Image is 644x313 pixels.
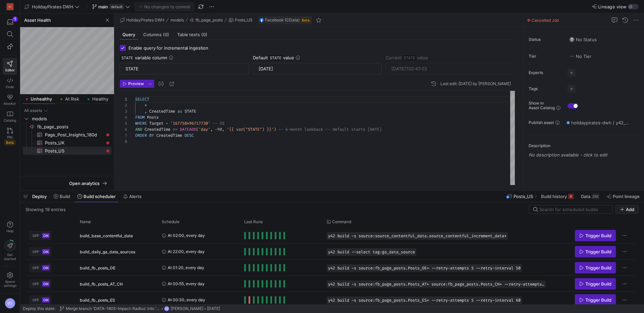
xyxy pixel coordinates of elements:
[196,18,223,22] span: fb_page_posts
[92,97,108,101] span: Healthy
[529,54,562,59] span: Tier
[91,2,132,11] button: maindefault
[23,147,111,155] a: Posts_US​​​​​​​​​
[569,37,597,42] span: No Status
[386,55,428,60] span: Current value
[135,97,149,102] span: SELECT
[25,276,636,292] div: Press SPACE to select this row.
[120,108,127,114] div: 3
[217,127,222,132] span: 90
[135,121,147,126] span: WHERE
[604,191,643,202] button: Point lineage
[33,250,39,254] span: OFF
[541,194,567,199] span: Build history
[170,18,184,22] span: models
[440,81,511,86] div: Last edit: [DATE] by [PERSON_NAME]
[74,191,119,202] button: Build scheduler
[120,55,167,60] span: variable column
[31,97,52,101] span: Unhealthy
[143,33,169,37] span: Columns
[402,55,417,61] span: STATE
[529,143,641,148] p: Description
[43,250,48,254] span: ON
[585,265,611,270] span: Trigger Build
[180,127,196,132] span: DATEADD
[215,127,217,132] span: -
[173,127,177,132] span: >=
[575,246,616,257] button: Trigger Build
[135,115,145,120] span: FROM
[568,35,598,44] button: No statusNo Status
[328,298,521,303] span: y42 build -s source:fb_page_posts.Posts_ES+ --retry-attempts 5 --retry-interval 60
[129,194,142,199] span: Alerts
[120,138,127,144] div: 8
[201,33,207,37] span: (0)
[210,127,213,132] span: ,
[25,207,66,212] div: Showing 19 entries
[3,91,17,108] a: Monitor
[532,18,559,23] span: Cancelled Job
[4,140,15,145] span: Beta
[328,282,544,287] span: y42 build -s source:fb_page_posts.Posts_AT+ source:fb_page_posts.Posts_CH+ --retry-attempts 3 --r...
[328,250,415,254] span: y42 build --select tag:ga_data_source
[163,33,169,37] span: (0)
[32,194,47,199] span: Deploy
[23,123,111,131] div: Press SPACE to select this row.
[168,260,204,275] span: At 01:20, every day
[4,279,16,288] span: Space settings
[23,139,111,147] a: Posts_UK​​​​​​​​​
[569,54,575,59] img: No tier
[120,120,127,126] div: 5
[244,220,263,224] span: Last Runs
[4,253,16,261] span: Get started
[12,16,18,22] div: 1
[120,126,127,132] div: 6
[120,191,145,202] button: Alerts
[3,218,17,236] button: Help
[80,228,133,244] span: build_base_contentful_data
[33,266,39,270] span: OFF
[23,107,111,115] div: Press SPACE to select this row.
[615,205,639,214] button: Add
[585,249,611,254] span: Trigger Build
[24,108,42,113] div: All assets
[514,194,533,199] span: Posts_US
[168,276,205,292] span: At 00:55, every day
[43,266,48,270] span: ON
[3,125,17,148] a: PRsBeta
[80,244,135,260] span: build_daily_ga_data_sources
[45,131,104,139] span: Page_Post_Insights_180d​​​​​​​​​
[45,147,104,155] span: Posts_US​​​​​​​​​
[51,191,73,202] button: Build
[539,207,608,212] input: Search for scheduled builds
[147,115,159,120] span: Posts
[37,123,110,131] span: fb_page_posts​​​​​​​​
[529,120,554,125] span: Publish asset
[32,115,110,123] span: models
[222,127,224,132] span: ,
[529,86,562,91] span: Tags
[166,121,168,126] span: =
[120,132,127,138] div: 7
[149,133,154,138] span: BY
[3,75,17,91] a: Code
[60,194,70,199] span: Build
[578,191,602,202] button: Data25K
[3,108,17,125] a: Catalog
[58,304,222,313] button: Merge branch 'DATA-1805-Impact-Radius' into 'main'BS[PERSON_NAME][DATE]
[80,276,123,292] span: build_fb_posts_AT_CH
[65,97,79,101] span: At Risk
[25,228,636,244] div: Press SPACE to select this row.
[23,147,111,155] div: Press SPACE to select this row.
[265,18,300,22] span: Facebook (CData)
[80,220,91,224] span: Name
[332,220,351,224] span: Command
[199,127,210,132] span: 'day'
[177,33,207,37] span: Table tests
[32,4,73,9] span: HolidayPirates DWH
[278,127,382,132] span: -- 6-month lookback -- default starts [DATE]
[135,133,147,138] span: ORDER
[3,16,17,28] button: 1
[33,298,39,302] span: OFF
[168,292,205,308] span: At 00:30, every day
